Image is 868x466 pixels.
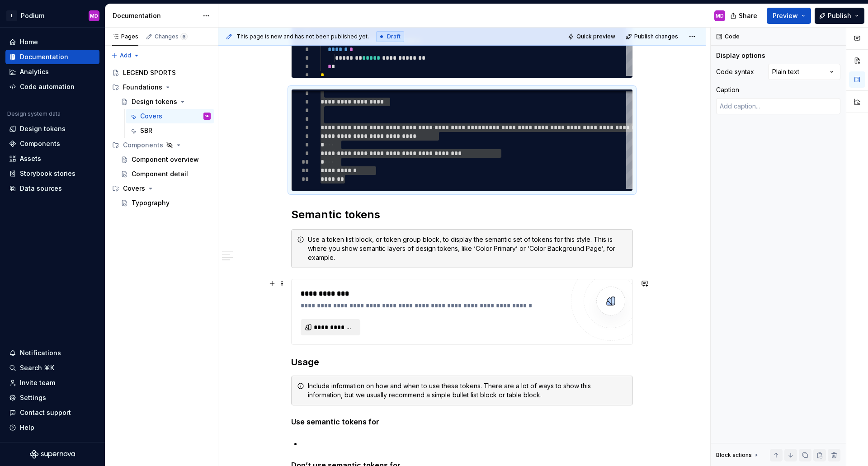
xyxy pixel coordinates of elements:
[140,112,162,121] div: Covers
[117,196,214,210] a: Typography
[565,30,619,43] button: Quick preview
[108,181,214,196] div: Covers
[90,12,98,19] div: MD
[291,207,633,222] h2: Semantic tokens
[6,10,17,21] div: L
[5,166,99,181] a: Storybook stories
[108,138,214,152] div: Components
[308,235,627,262] div: Use a token list block, or token group block, to display the semantic set of tokens for this styl...
[20,154,41,163] div: Assets
[623,30,682,43] button: Publish changes
[155,33,188,40] div: Changes
[5,346,99,360] button: Notifications
[123,141,163,150] div: Components
[123,83,162,92] div: Foundations
[5,137,99,151] a: Components
[5,361,99,375] button: Search ⌘K
[716,85,739,94] div: Caption
[20,184,62,193] div: Data sources
[126,123,214,138] a: SBR
[180,33,188,40] span: 6
[20,348,61,358] div: Notifications
[5,376,99,390] a: Invite team
[576,33,615,40] span: Quick preview
[117,94,214,109] a: Design tokens
[20,139,60,148] div: Components
[291,417,379,426] strong: Use semantic tokens for
[205,112,209,121] div: MD
[308,381,627,400] div: Include information on how and when to use these tokens. There are a lot of ways to show this inf...
[108,49,142,62] button: Add
[773,11,798,20] span: Preview
[20,423,34,432] div: Help
[716,51,765,60] div: Display options
[634,33,678,40] span: Publish changes
[20,393,46,402] div: Settings
[5,151,99,166] a: Assets
[716,12,724,19] div: MD
[828,11,851,20] span: Publish
[726,8,763,24] button: Share
[387,33,401,40] span: Draft
[120,52,131,59] span: Add
[5,391,99,405] a: Settings
[113,11,198,20] div: Documentation
[108,66,214,210] div: Page tree
[132,169,188,179] div: Component detail
[20,82,75,91] div: Code automation
[716,452,752,459] div: Block actions
[112,33,138,40] div: Pages
[20,169,75,178] div: Storybook stories
[5,35,99,49] a: Home
[20,363,54,372] div: Search ⌘K
[20,378,55,387] div: Invite team
[5,122,99,136] a: Design tokens
[291,356,633,368] h3: Usage
[123,68,176,77] div: LEGEND SPORTS
[123,184,145,193] div: Covers
[5,50,99,64] a: Documentation
[5,80,99,94] a: Code automation
[132,198,170,207] div: Typography
[5,65,99,79] a: Analytics
[767,8,811,24] button: Preview
[108,80,214,94] div: Foundations
[5,405,99,420] button: Contact support
[20,124,66,133] div: Design tokens
[815,8,864,24] button: Publish
[108,66,214,80] a: LEGEND SPORTS
[20,52,68,61] div: Documentation
[5,420,99,435] button: Help
[20,38,38,47] div: Home
[117,167,214,181] a: Component detail
[20,67,49,76] div: Analytics
[117,152,214,167] a: Component overview
[7,110,61,118] div: Design system data
[716,67,754,76] div: Code syntax
[30,450,75,459] svg: Supernova Logo
[716,449,760,461] div: Block actions
[20,408,71,417] div: Contact support
[236,33,369,40] span: This page is new and has not been published yet.
[140,126,152,135] div: SBR
[5,181,99,196] a: Data sources
[2,6,103,25] button: LPodiumMD
[126,109,214,123] a: CoversMD
[739,11,757,20] span: Share
[132,97,177,106] div: Design tokens
[132,155,199,164] div: Component overview
[21,11,44,20] div: Podium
